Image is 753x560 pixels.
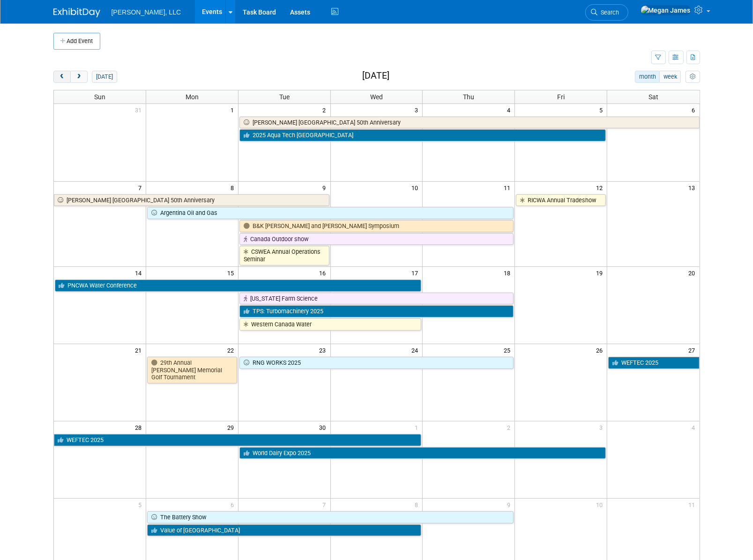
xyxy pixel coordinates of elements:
[319,421,330,433] span: 30
[688,344,700,356] span: 27
[112,8,181,16] span: [PERSON_NAME], LLC
[239,220,514,232] a: B&K [PERSON_NAME] and [PERSON_NAME] Symposium
[410,344,422,356] span: 24
[137,182,146,193] span: 7
[147,511,514,523] a: The Battery Show
[691,104,700,116] span: 6
[226,267,238,279] span: 15
[70,71,88,83] button: next
[239,447,606,459] a: World Dairy Expo 2025
[598,421,607,433] span: 3
[503,182,514,193] span: 11
[516,194,606,206] a: RICWA Annual Tradeshow
[147,524,422,537] a: Value of [GEOGRAPHIC_DATA]
[53,8,100,17] img: ExhibitDay
[506,104,514,116] span: 4
[595,499,607,510] span: 10
[598,104,607,116] span: 5
[410,267,422,279] span: 17
[55,280,422,292] a: PNCWA Water Conference
[557,93,565,101] span: Fri
[641,5,691,15] img: Megan James
[690,74,696,80] i: Personalize Calendar
[94,93,105,101] span: Sun
[226,421,238,433] span: 29
[503,344,514,356] span: 25
[585,4,628,21] a: Search
[239,117,700,129] a: [PERSON_NAME] [GEOGRAPHIC_DATA] 50th Anniversary
[506,421,514,433] span: 2
[230,104,238,116] span: 1
[239,246,329,265] a: CSWEA Annual Operations Seminar
[230,499,238,510] span: 6
[279,93,290,101] span: Tue
[595,267,607,279] span: 19
[319,267,330,279] span: 16
[239,233,514,245] a: Canada Outdoor show
[463,93,474,101] span: Thu
[688,267,700,279] span: 20
[414,104,422,116] span: 3
[134,267,146,279] span: 14
[503,267,514,279] span: 18
[54,434,422,446] a: WEFTEC 2025
[506,499,514,510] span: 9
[659,71,681,83] button: week
[239,129,606,141] a: 2025 Aqua Tech [GEOGRAPHIC_DATA]
[53,71,71,83] button: prev
[370,93,383,101] span: Wed
[410,182,422,193] span: 10
[186,93,199,101] span: Mon
[54,194,329,206] a: [PERSON_NAME] [GEOGRAPHIC_DATA] 50th Anniversary
[92,71,117,83] button: [DATE]
[608,357,699,369] a: WEFTEC 2025
[414,421,422,433] span: 1
[239,357,514,369] a: RNG WORKS 2025
[322,104,330,116] span: 2
[691,421,700,433] span: 4
[134,344,146,356] span: 21
[226,344,238,356] span: 22
[239,318,422,331] a: Western Canada Water
[686,71,700,83] button: myCustomButton
[137,499,146,510] span: 5
[598,9,619,16] span: Search
[595,182,607,193] span: 12
[322,182,330,193] span: 9
[688,499,700,510] span: 11
[319,344,330,356] span: 23
[322,499,330,510] span: 7
[688,182,700,193] span: 13
[239,293,514,305] a: [US_STATE] Farm Science
[649,93,658,101] span: Sat
[134,421,146,433] span: 28
[147,357,237,383] a: 29th Annual [PERSON_NAME] Memorial Golf Tournament
[635,71,660,83] button: month
[230,182,238,193] span: 8
[595,344,607,356] span: 26
[239,305,514,317] a: TPS: Turbomachinery 2025
[414,499,422,510] span: 8
[147,207,514,219] a: Argentina Oil and Gas
[53,33,100,50] button: Add Event
[134,104,146,116] span: 31
[362,71,389,81] h2: [DATE]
